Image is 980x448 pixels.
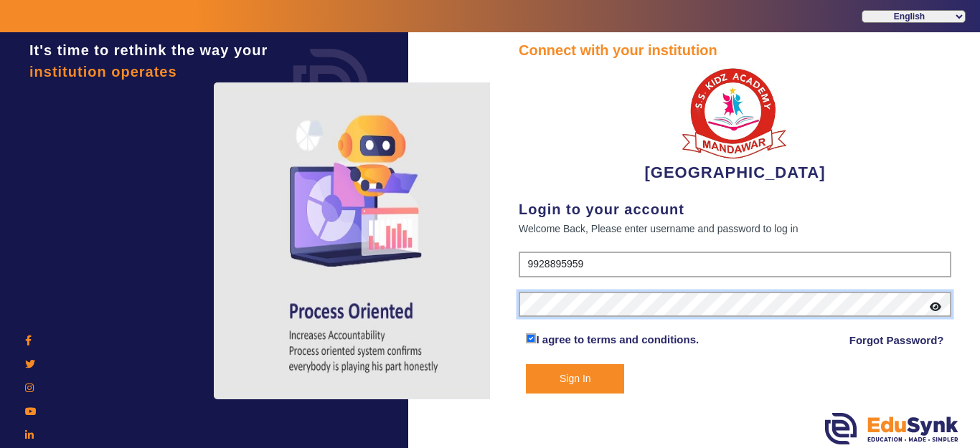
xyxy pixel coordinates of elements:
[214,82,515,399] img: login4.png
[519,39,951,61] div: Connect with your institution
[849,332,944,349] a: Forgot Password?
[29,42,268,58] span: It's time to rethink the way your
[536,333,699,345] a: I agree to terms and conditions.
[519,252,951,277] input: User Name
[519,220,951,237] div: Welcome Back, Please enter username and password to log in
[519,199,951,220] div: Login to your account
[825,413,958,444] img: edusynk.png
[519,61,951,184] div: [GEOGRAPHIC_DATA]
[526,364,624,394] button: Sign In
[681,61,788,161] img: b9104f0a-387a-4379-b368-ffa933cda262
[29,64,177,80] span: institution operates
[277,32,385,140] img: login.png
